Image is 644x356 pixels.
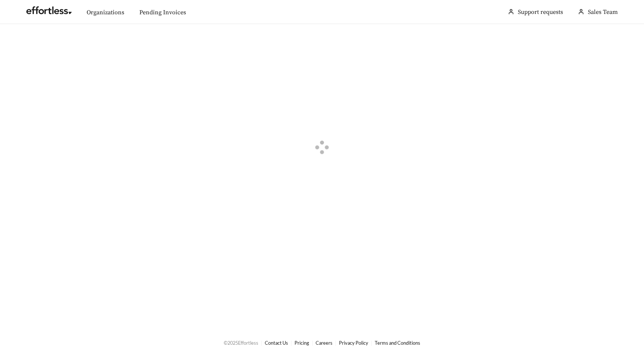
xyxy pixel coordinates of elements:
[139,9,186,16] a: Pending Invoices
[87,9,124,16] a: Organizations
[316,340,333,346] a: Careers
[265,340,288,346] a: Contact Us
[375,340,420,346] a: Terms and Conditions
[588,8,618,16] span: Sales Team
[518,8,563,16] a: Support requests
[224,340,258,346] span: © 2025 Effortless
[295,340,309,346] a: Pricing
[339,340,368,346] a: Privacy Policy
